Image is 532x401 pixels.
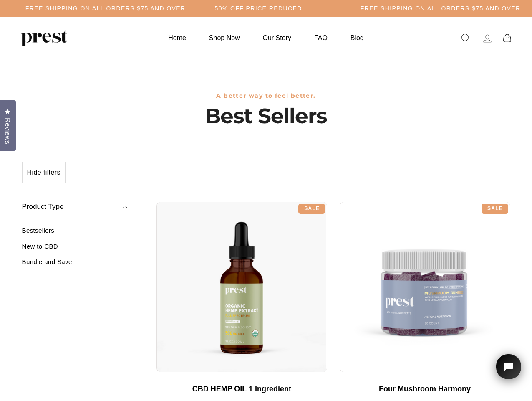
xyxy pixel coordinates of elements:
h5: Free Shipping on all orders $75 and over [25,5,186,12]
h5: Free Shipping on all orders $75 and over [361,5,521,12]
a: Blog [340,30,374,46]
iframe: Tidio Chat [485,343,532,401]
h5: 50% OFF PRICE REDUCED [215,5,302,12]
span: Reviews [2,118,13,144]
h3: A better way to feel better. [22,92,510,99]
div: Four Mushroom Harmony [348,385,502,394]
img: PREST ORGANICS [21,30,67,46]
button: Product Type [22,195,128,219]
a: Home [158,30,197,46]
a: Our Story [252,30,302,46]
div: Sale [482,204,508,214]
a: New to CBD [22,243,128,256]
ul: Primary [158,30,374,46]
a: Bestsellers [22,227,128,241]
a: Bundle and Save [22,258,128,272]
a: FAQ [304,30,338,46]
a: Shop Now [199,30,250,46]
h1: Best Sellers [22,104,510,129]
div: Sale [298,204,325,214]
button: Hide filters [23,162,66,183]
div: CBD HEMP OIL 1 Ingredient [165,385,319,394]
